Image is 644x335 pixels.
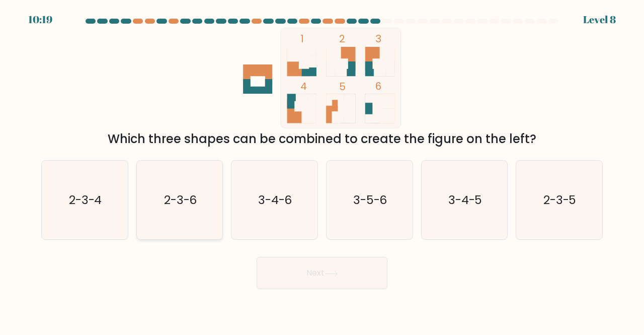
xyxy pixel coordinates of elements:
text: 3-4-5 [448,191,482,208]
tspan: 3 [375,32,381,46]
tspan: 4 [300,79,307,93]
text: 3-4-6 [258,191,292,208]
div: Which three shapes can be combined to create the figure on the left? [47,130,597,148]
text: 3-5-6 [353,191,387,208]
text: 2-3-6 [164,191,197,208]
tspan: 2 [339,32,345,46]
button: Next [257,257,387,289]
div: 10:19 [28,12,52,27]
div: Level 8 [583,12,616,27]
tspan: 1 [300,32,304,46]
tspan: 6 [375,79,381,93]
text: 2-3-4 [69,191,102,208]
tspan: 5 [339,80,346,94]
text: 2-3-5 [543,191,577,208]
